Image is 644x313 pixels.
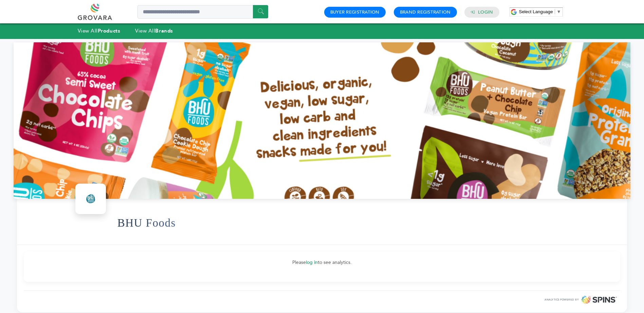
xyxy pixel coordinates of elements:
[31,258,613,267] p: Please to see analytics.
[137,5,268,19] input: Search a product or brand...
[306,259,318,266] a: log in
[545,298,579,302] span: ANALYTICS POWERED BY
[155,27,173,34] strong: Brands
[582,296,617,304] img: SPINS
[77,185,104,212] img: BHU Foods Logo
[98,27,120,34] strong: Products
[117,206,176,239] h1: BHU Foods
[557,9,561,14] span: ▼
[478,9,493,15] a: Login
[135,27,173,34] a: View AllBrands
[400,9,451,15] a: Brand Registration
[519,9,553,14] span: Select Language
[519,9,561,14] a: Select Language​
[78,27,121,34] a: View AllProducts
[330,9,380,15] a: Buyer Registration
